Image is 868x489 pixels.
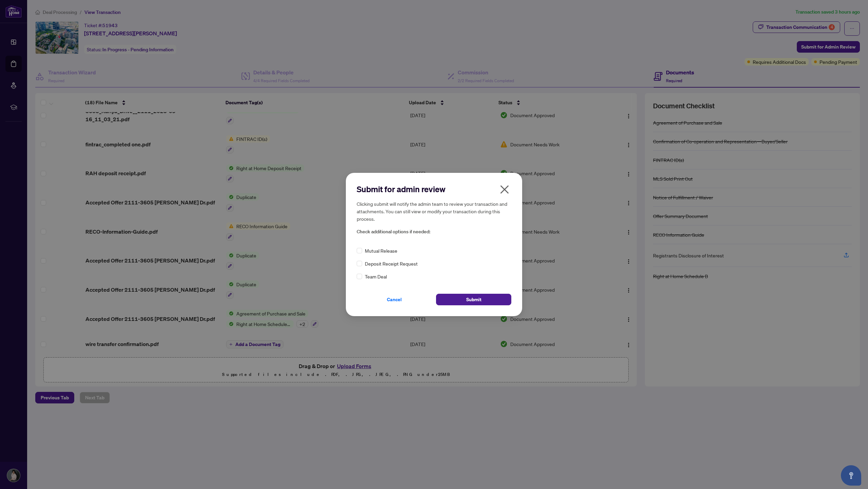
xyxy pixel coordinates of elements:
[387,294,402,305] span: Cancel
[357,228,511,236] span: Check additional options if needed:
[365,260,418,267] span: Deposit Receipt Request
[357,294,432,305] button: Cancel
[365,247,397,254] span: Mutual Release
[357,184,511,195] h2: Submit for admin review
[365,273,387,280] span: Team Deal
[841,465,861,486] button: Open asap
[436,294,511,305] button: Submit
[466,294,481,305] span: Submit
[357,200,511,222] h5: Clicking submit will notify the admin team to review your transaction and attachments. You can st...
[499,184,510,195] span: close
